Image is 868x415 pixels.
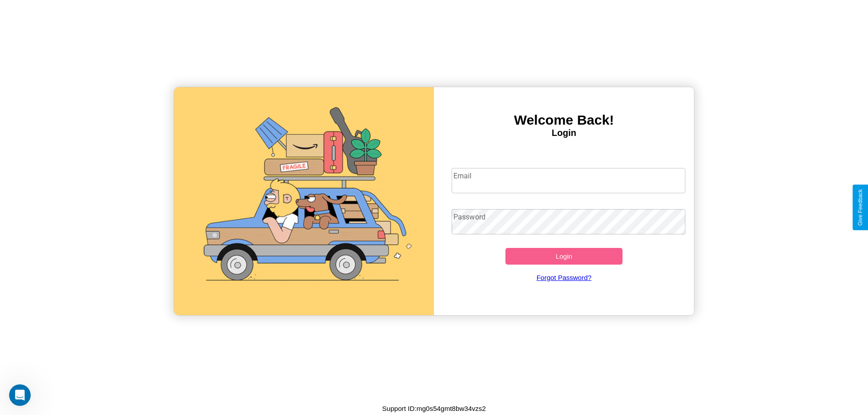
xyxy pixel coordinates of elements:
div: Give Feedback [857,189,863,226]
button: Login [505,248,623,265]
h3: Welcome Back! [434,112,694,128]
h4: Login [434,128,694,138]
p: Support ID: mg0s54gmt8bw34vzs2 [382,402,486,415]
a: Forgot Password? [447,265,681,290]
img: gif [174,87,434,315]
iframe: Intercom live chat [9,384,31,406]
